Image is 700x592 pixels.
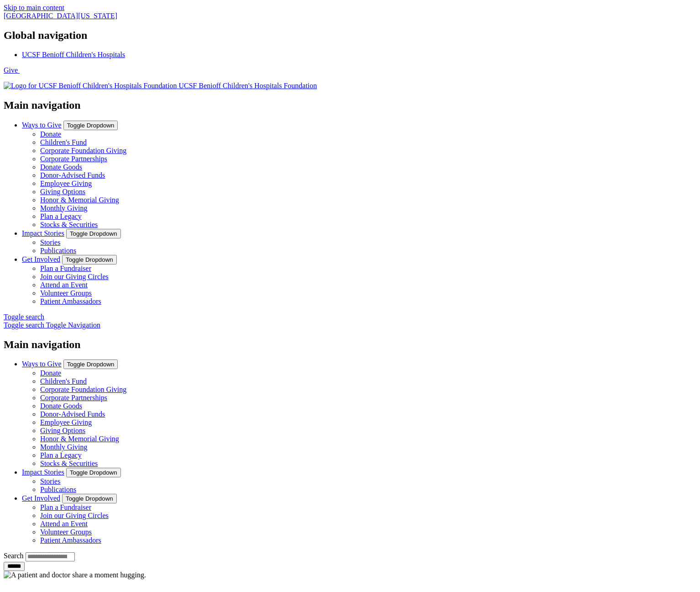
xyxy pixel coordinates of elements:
[40,180,92,187] a: Employee Giving
[4,321,44,329] span: Toggle search
[40,443,88,451] a: Monthly Giving
[4,313,44,321] span: Toggle search
[40,264,91,272] a: Plan a Fundraiser
[22,121,62,129] a: Ways to Give
[40,212,82,220] a: Plan a Legacy
[66,229,121,238] button: Toggle Dropdown
[40,289,92,297] a: Volunteer Groups
[40,435,119,443] a: Honor & Memorial Giving
[40,377,87,385] a: Children's Fund
[40,394,107,402] a: Corporate Partnerships
[40,386,126,393] a: Corporate Foundation Giving
[40,238,60,246] a: Stories
[4,82,317,90] a: UCSF Benioff Children's Hospitals Foundation
[4,82,177,90] img: Logo for UCSF Benioff Children's Hospitals Foundation
[40,477,60,485] a: Stories
[40,460,98,467] a: Stocks & Securities
[40,138,87,146] a: Children's Fund
[22,468,64,476] a: Impact Stories
[40,418,92,426] a: Employee Giving
[40,297,101,305] a: Patient Ambassadors
[40,528,92,536] a: Volunteer Groups
[40,410,105,418] a: Donor-Advised Funds
[4,4,64,11] a: Skip to main content
[40,503,91,511] a: Plan a Fundraiser
[40,247,76,254] a: Publications
[40,188,85,196] a: Giving Options
[40,281,88,289] a: Attend an Event
[63,121,118,130] button: Toggle Dropdown
[40,155,107,163] a: Corporate Partnerships
[40,147,126,154] a: Corporate Foundation Giving
[40,369,61,377] a: Donate
[40,486,76,493] a: Publications
[178,82,317,90] span: UCSF Benioff Children's Hospitals Foundation
[40,427,85,434] a: Giving Options
[40,221,98,228] a: Stocks & Securities
[66,468,121,477] button: Toggle Dropdown
[4,29,696,42] h2: Global navigation
[22,360,62,368] a: Ways to Give
[40,536,101,544] a: Patient Ambassadors
[4,12,117,20] a: [GEOGRAPHIC_DATA][US_STATE]
[62,255,117,264] button: Toggle Dropdown
[22,255,60,263] a: Get Involved
[4,552,24,560] label: Search
[40,451,82,459] a: Plan a Legacy
[4,99,696,111] h2: Main navigation
[40,204,88,212] a: Monthly Giving
[40,273,109,280] a: Join our Giving Circles
[40,512,109,519] a: Join our Giving Circles
[40,520,88,528] a: Attend an Event
[22,229,64,237] a: Impact Stories
[4,571,146,579] img: A patient and doctor share a moment hugging.
[22,494,60,502] a: Get Involved
[40,196,119,204] a: Honor & Memorial Giving
[40,130,61,138] a: Donate
[4,338,696,351] h2: Main navigation
[63,359,118,369] button: Toggle Dropdown
[22,51,125,58] a: UCSF Benioff Children's Hospitals
[4,66,20,74] a: Give
[46,321,100,329] span: Toggle Navigation
[40,171,105,179] a: Donor-Advised Funds
[62,494,117,503] button: Toggle Dropdown
[40,402,82,410] a: Donate Goods
[40,163,82,171] a: Donate Goods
